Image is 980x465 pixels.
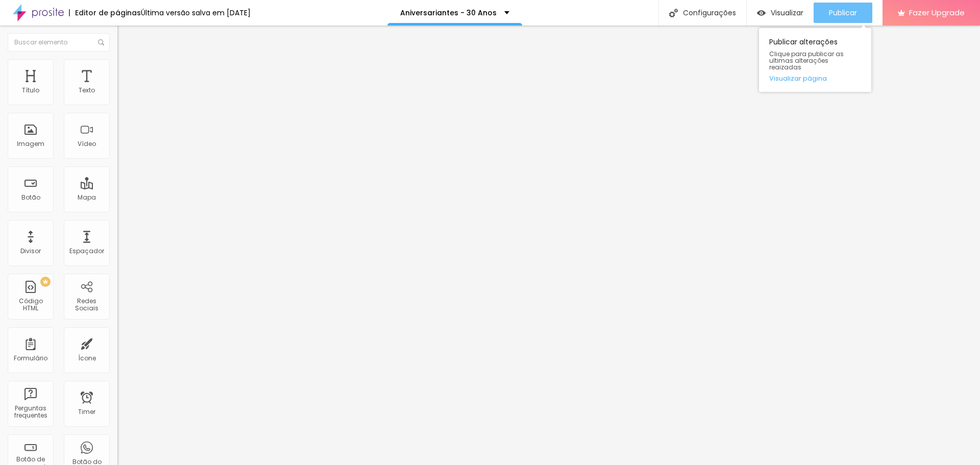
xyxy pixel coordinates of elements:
[22,87,39,94] div: Título
[21,194,40,201] div: Botão
[69,248,104,255] div: Espaçador
[78,355,96,362] div: Ícone
[141,9,251,16] div: Última versão salva em [DATE]
[14,355,47,362] div: Formulário
[757,9,766,17] img: view-1.svg
[8,33,110,52] input: Buscar elemento
[69,9,141,16] div: Editor de páginas
[669,9,678,17] img: Icone
[78,408,95,415] div: Timer
[771,9,803,17] span: Visualizar
[829,9,857,17] span: Publicar
[909,8,965,17] span: Fazer Upgrade
[78,194,96,201] div: Mapa
[814,3,872,23] button: Publicar
[769,75,861,82] a: Visualizar página
[78,140,96,148] div: Vídeo
[117,26,980,465] iframe: Editor
[759,28,871,92] div: Publicar alterações
[66,298,107,312] div: Redes Sociais
[79,87,95,94] div: Texto
[747,3,814,23] button: Visualizar
[17,140,44,148] div: Imagem
[400,9,497,16] p: Aniversariantes - 30 Anos
[98,39,104,45] img: Icone
[769,51,861,71] span: Clique para publicar as ultimas alterações reaizadas
[10,298,51,312] div: Código HTML
[20,248,41,255] div: Divisor
[10,405,51,420] div: Perguntas frequentes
